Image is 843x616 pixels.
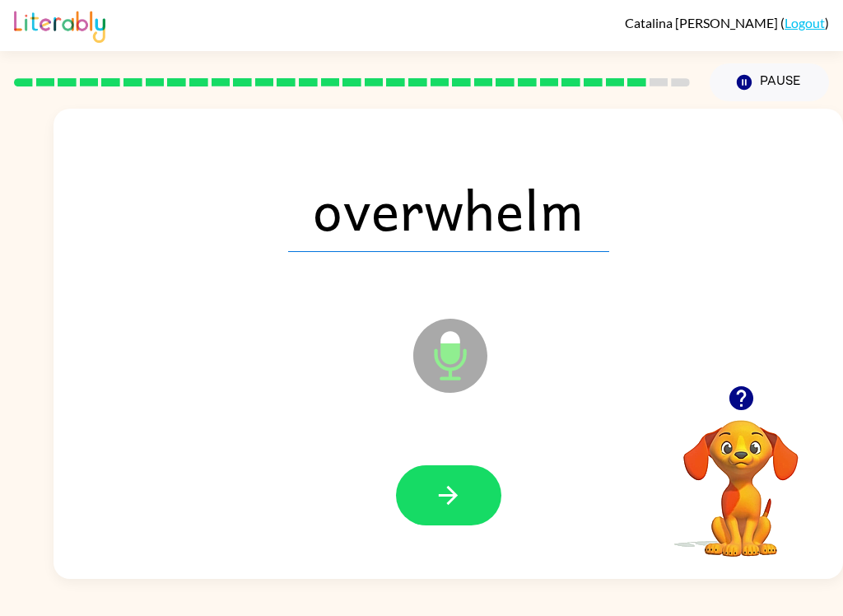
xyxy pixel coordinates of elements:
span: overwhelm [288,166,609,252]
img: Literably [14,7,105,43]
button: Pause [710,63,829,101]
video: Your browser must support playing .mp4 files to use Literably. Please try using another browser. [659,394,823,559]
span: Catalina [PERSON_NAME] [625,15,780,30]
a: Logout [785,15,825,30]
div: ( ) [625,15,829,30]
